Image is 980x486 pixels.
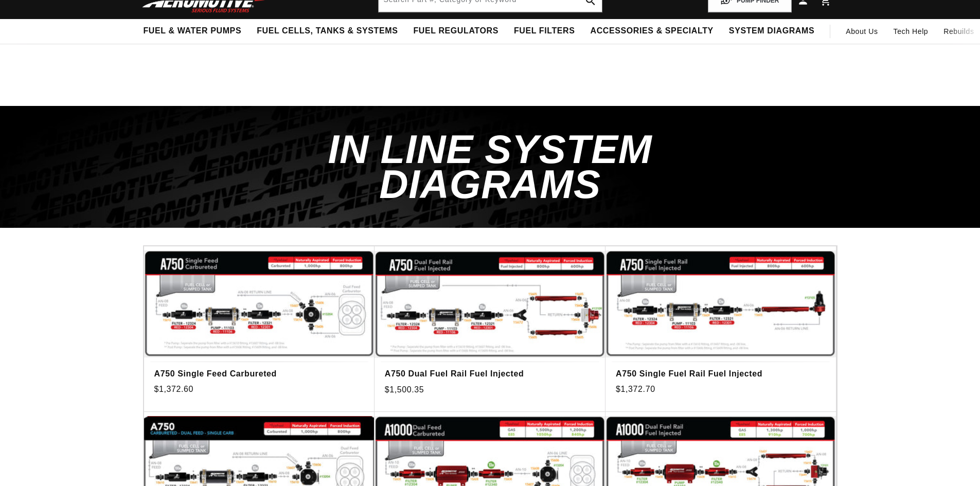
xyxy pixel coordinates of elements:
[514,26,575,37] span: Fuel Filters
[136,19,250,43] summary: Fuel & Water Pumps
[328,127,652,207] span: In Line System Diagrams
[591,26,714,37] span: Accessories & Specialty
[583,19,721,43] summary: Accessories & Specialty
[405,19,506,43] summary: Fuel Regulators
[943,26,974,37] span: Rebuilds
[846,27,878,35] span: About Us
[616,367,826,381] a: A750 Single Fuel Rail Fuel Injected
[729,26,814,37] span: System Diagrams
[154,367,364,381] a: A750 Single Feed Carbureted
[249,19,405,43] summary: Fuel Cells, Tanks & Systems
[257,26,398,37] span: Fuel Cells, Tanks & Systems
[886,19,936,44] summary: Tech Help
[838,19,885,44] a: About Us
[721,19,822,43] summary: System Diagrams
[894,26,929,37] span: Tech Help
[413,26,498,37] span: Fuel Regulators
[506,19,583,43] summary: Fuel Filters
[144,26,242,37] span: Fuel & Water Pumps
[385,367,595,381] a: A750 Dual Fuel Rail Fuel Injected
